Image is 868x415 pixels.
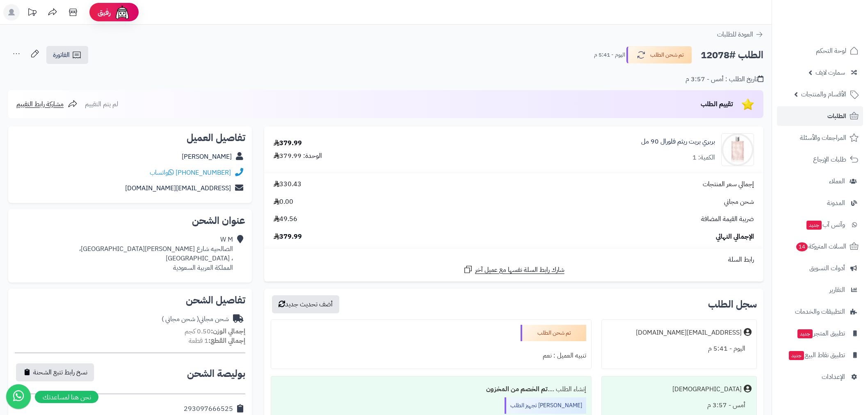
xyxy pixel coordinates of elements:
div: اليوم - 5:41 م [607,341,752,357]
a: السلات المتروكة14 [777,237,863,256]
span: وآتس آب [806,219,845,230]
span: تطبيق المتجر [797,328,845,339]
span: العملاء [829,176,845,187]
span: أدوات التسويق [809,262,845,274]
span: ( شحن مجاني ) [162,314,199,324]
h2: تفاصيل العميل [15,133,245,143]
span: تقييم الطلب [701,99,733,109]
span: شارك رابط السلة نفسها مع عميل آخر [475,265,564,275]
span: جديد [806,221,822,230]
a: الفاتورة [46,46,88,64]
a: [PHONE_NUMBER] [176,168,231,178]
div: 379.99 [274,139,302,148]
a: [EMAIL_ADDRESS][DOMAIN_NAME] [125,183,231,193]
span: رفيق [98,7,111,17]
div: إنشاء الطلب .... [276,381,586,397]
a: الإعدادات [777,367,863,387]
a: الطلبات [777,106,863,126]
span: نسخ رابط تتبع الشحنة [33,367,87,377]
h2: عنوان الشحن [15,216,245,226]
h2: بوليصة الشحن [187,369,245,379]
span: تطبيق نقاط البيع [788,349,845,361]
span: سمارت لايف [815,67,845,78]
div: تم شحن الطلب [521,325,586,341]
span: الأقسام والمنتجات [801,89,846,100]
a: التطبيقات والخدمات [777,302,863,322]
a: واتساب [150,168,174,178]
a: تحديثات المنصة [22,4,42,23]
a: المراجعات والأسئلة [777,128,863,148]
div: [PERSON_NAME] تجهيز الطلب [505,397,586,414]
span: جديد [797,329,813,338]
span: إجمالي سعر المنتجات [703,180,754,189]
button: أضف تحديث جديد [272,295,339,313]
div: [EMAIL_ADDRESS][DOMAIN_NAME] [636,328,742,337]
div: رابط السلة [267,255,760,265]
span: المدونة [827,197,845,209]
small: 1 قطعة [189,336,245,346]
span: الإعدادات [822,371,845,383]
a: شارك رابط السلة نفسها مع عميل آخر [463,265,564,275]
a: تطبيق المتجرجديد [777,324,863,343]
h2: الطلب #12078 [701,47,763,64]
span: 49.56 [274,214,297,224]
span: 14 [796,242,808,251]
div: الوحدة: 379.99 [274,151,322,161]
button: نسخ رابط تتبع الشحنة [16,363,94,381]
div: أمس - 3:57 م [607,397,752,413]
div: تاريخ الطلب : أمس - 3:57 م [685,75,763,84]
a: العملاء [777,171,863,191]
span: 0.00 [274,197,293,207]
span: ضريبة القيمة المضافة [701,214,754,224]
strong: إجمالي الوزن: [211,326,245,336]
span: الفاتورة [53,50,70,60]
span: التقارير [829,284,845,296]
a: التقارير [777,280,863,300]
img: ai-face.png [114,4,130,21]
h2: تفاصيل الشحن [15,295,245,305]
a: لوحة التحكم [777,41,863,61]
span: التطبيقات والخدمات [795,306,845,317]
a: طلبات الإرجاع [777,150,863,169]
span: جديد [789,351,804,360]
span: السلات المتروكة [795,241,846,252]
a: أدوات التسويق [777,258,863,278]
small: اليوم - 5:41 م [594,51,625,59]
div: [DEMOGRAPHIC_DATA] [672,385,742,394]
a: تطبيق نقاط البيعجديد [777,345,863,365]
span: الإجمالي النهائي [716,232,754,242]
a: مشاركة رابط التقييم [16,99,78,109]
div: شحن مجاني [162,315,229,324]
div: 293097666525 [184,404,233,414]
span: طلبات الإرجاع [813,154,846,165]
a: [PERSON_NAME] [182,152,232,162]
a: بربري بريت ريثم فلورال 90 مل [641,137,715,146]
button: تم شحن الطلب [626,46,692,64]
span: المراجعات والأسئلة [800,132,846,144]
img: burberry_brit_rhythm_floral_for_woman-90x90.jpg [722,133,754,166]
a: المدونة [777,193,863,213]
span: 330.43 [274,180,302,189]
span: شحن مجاني [724,197,754,207]
span: الطلبات [827,110,846,122]
strong: إجمالي القطع: [208,336,245,346]
span: لوحة التحكم [816,45,846,57]
span: العودة للطلبات [717,30,753,39]
div: تنبيه العميل : نعم [276,348,586,364]
span: مشاركة رابط التقييم [16,99,64,109]
span: 379.99 [274,232,302,242]
a: وآتس آبجديد [777,215,863,235]
b: تم الخصم من المخزون [486,384,548,394]
div: W M الصالحيه شارع [PERSON_NAME][GEOGRAPHIC_DATA]، ، [GEOGRAPHIC_DATA] المملكة العربية السعودية [79,235,233,272]
h3: سجل الطلب [708,299,757,309]
small: 0.50 كجم [185,326,245,336]
a: العودة للطلبات [717,30,763,39]
span: لم يتم التقييم [85,99,118,109]
div: الكمية: 1 [692,153,715,162]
